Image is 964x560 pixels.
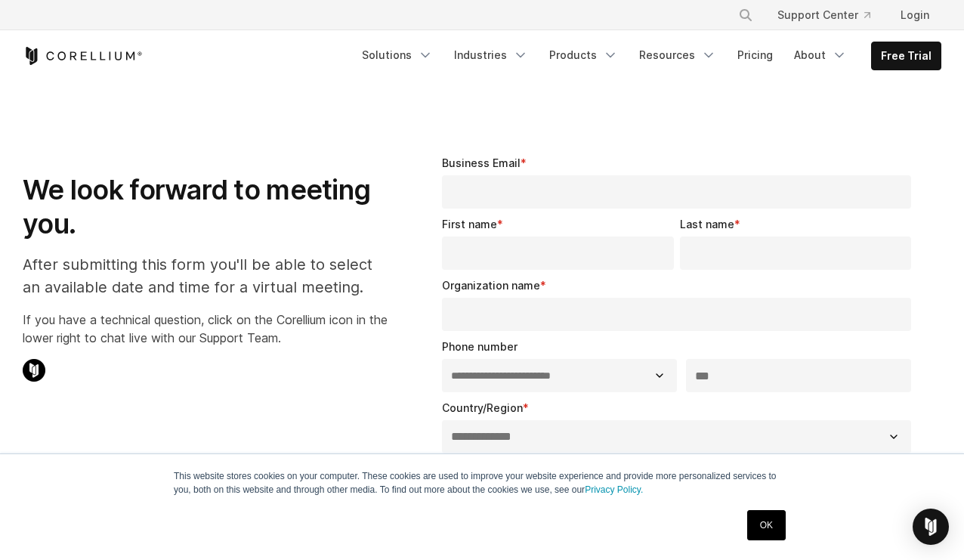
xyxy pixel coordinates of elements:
p: After submitting this form you'll be able to select an available date and time for a virtual meet... [23,253,388,299]
span: Last name [680,218,734,230]
span: Country/Region [442,401,523,414]
a: Corellium Home [23,47,143,65]
span: Business Email [442,156,521,169]
span: First name [442,218,497,230]
a: Login [888,2,941,29]
div: Open Intercom Messenger [913,509,949,545]
a: Free Trial [872,42,941,70]
a: Resources [630,42,725,69]
a: Industries [445,42,537,69]
div: Navigation Menu [353,42,941,70]
a: Pricing [728,42,782,69]
p: If you have a technical question, click on the Corellium icon in the lower right to chat live wit... [23,311,388,347]
img: Corellium Chat Icon [23,359,45,382]
button: Search [732,2,759,29]
span: Organization name [442,279,540,292]
a: Solutions [353,42,442,69]
div: Navigation Menu [720,2,941,29]
h1: We look forward to meeting you. [23,173,388,241]
p: This website stores cookies on your computer. These cookies are used to improve your website expe... [174,469,790,497]
a: Products [540,42,627,69]
a: OK [747,510,786,540]
a: Support Center [765,2,882,29]
span: Phone number [442,340,518,353]
a: Privacy Policy. [585,484,643,495]
a: About [785,42,856,69]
